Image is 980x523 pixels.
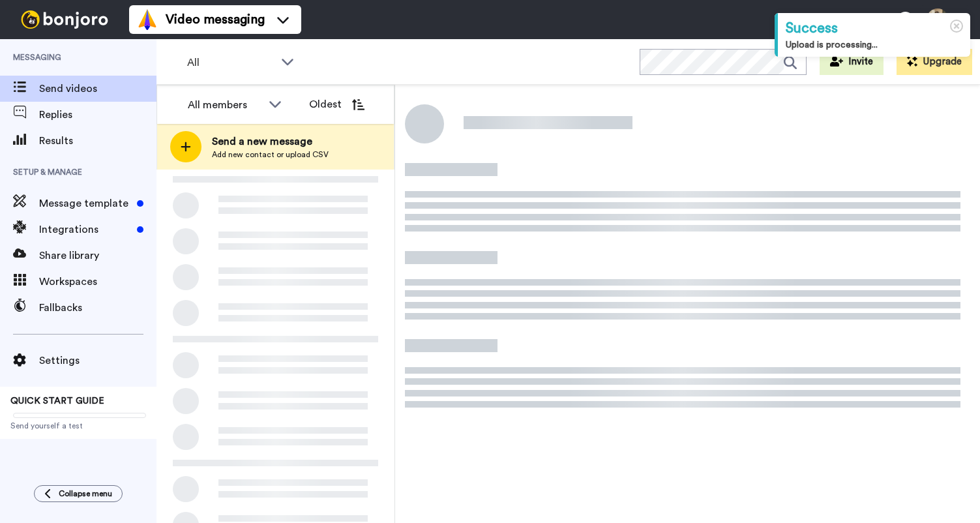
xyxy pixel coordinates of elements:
span: Workspaces [39,274,156,290]
button: Upgrade [897,49,972,75]
span: Results [39,133,156,149]
button: Collapse menu [34,485,123,502]
img: bj-logo-header-white.svg [16,10,113,29]
span: All [187,55,275,70]
span: Collapse menu [59,488,112,499]
span: Message template [39,196,132,211]
span: Add new contact or upload CSV [212,149,329,160]
span: Share library [39,248,156,263]
span: Integrations [39,222,132,237]
div: Upload is processing... [786,38,962,52]
span: Send yourself a test [10,421,146,431]
div: Success [786,18,962,38]
button: Oldest [299,91,374,117]
span: QUICK START GUIDE [10,396,104,406]
span: Video messaging [166,10,265,29]
span: Send videos [39,81,156,97]
button: Invite [820,49,883,75]
div: All members [188,97,262,113]
span: Send a new message [212,134,329,149]
img: vm-color.svg [137,9,158,30]
span: Replies [39,107,156,123]
span: Settings [39,353,156,368]
span: Fallbacks [39,300,156,316]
